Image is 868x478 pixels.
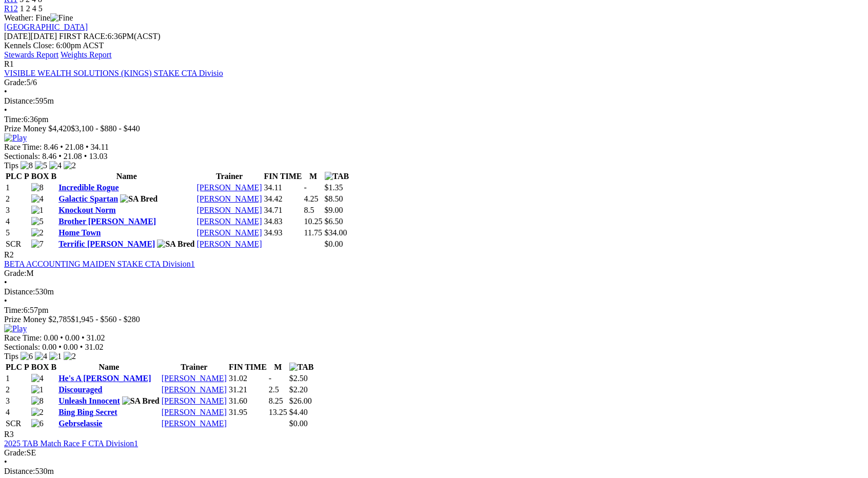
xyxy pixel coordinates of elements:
span: PLC [6,172,22,181]
span: $0.00 [289,419,308,428]
img: TAB [325,172,349,181]
span: 13.03 [89,152,107,161]
a: [PERSON_NAME] [196,194,262,203]
td: SCR [5,419,30,429]
a: BETA ACCOUNTING MAIDEN STAKE CTA Division1 [4,260,195,268]
img: 2 [64,352,76,361]
th: Name [58,171,195,182]
span: $0.00 [325,240,343,248]
text: 13.25 [269,408,287,416]
span: • [4,87,7,96]
img: 8 [31,396,44,406]
img: 6 [21,352,33,361]
span: Distance: [4,96,35,105]
span: R3 [4,430,14,439]
td: 3 [5,205,30,215]
img: 1 [49,352,62,361]
td: 4 [5,216,30,227]
span: 31.02 [87,333,105,342]
td: 31.60 [228,396,267,406]
span: $1.35 [325,183,343,192]
a: [PERSON_NAME] [162,408,227,416]
td: 4 [5,407,30,417]
div: 5/6 [4,78,864,87]
span: • [86,143,89,151]
span: B [51,363,56,371]
span: Tips [4,352,18,361]
th: Trainer [161,362,227,372]
span: Race Time: [4,143,42,151]
img: 4 [31,194,44,204]
span: BOX [31,172,49,181]
div: Prize Money $2,785 [4,315,864,324]
a: Incredible Rogue [58,183,119,192]
img: 5 [35,161,47,170]
span: Race Time: [4,333,42,342]
td: 34.83 [264,216,303,227]
span: Weather: Fine [4,13,73,22]
th: Name [58,362,160,372]
a: 2025 TAB Match Race F CTA Division1 [4,439,138,448]
div: Prize Money $4,420 [4,124,864,133]
span: $9.00 [325,206,343,214]
span: R1 [4,59,14,68]
a: [PERSON_NAME] [162,374,227,383]
span: $1,945 - $560 - $280 [71,315,140,324]
span: P [24,172,29,181]
td: 3 [5,396,30,406]
span: 34.11 [91,143,109,151]
span: $2.20 [289,385,308,394]
a: Discouraged [58,385,102,394]
a: [PERSON_NAME] [196,240,262,248]
span: Time: [4,115,24,124]
td: 34.71 [264,205,303,215]
span: • [4,106,7,114]
th: M [268,362,288,372]
a: [PERSON_NAME] [196,228,262,237]
a: R12 [4,4,18,13]
span: 8.46 [44,143,58,151]
img: 2 [64,161,76,170]
span: Tips [4,161,18,170]
span: Sectionals: [4,152,40,161]
span: $2.50 [289,374,308,383]
span: 0.00 [44,333,58,342]
a: Weights Report [61,50,112,59]
text: - [304,183,307,192]
span: $3,100 - $880 - $440 [71,124,140,133]
span: Time: [4,306,24,314]
span: • [4,296,7,305]
a: [GEOGRAPHIC_DATA] [4,23,88,31]
td: 31.02 [228,373,267,384]
span: 6:36PM(ACST) [59,32,161,41]
a: [PERSON_NAME] [162,419,227,428]
span: • [60,143,63,151]
img: SA Bred [157,240,194,249]
img: 8 [31,183,44,192]
span: 1 2 4 5 [20,4,43,13]
a: Knockout Norm [58,206,116,214]
td: 2 [5,194,30,204]
img: 4 [35,352,47,361]
img: Play [4,133,27,143]
div: 6:57pm [4,306,864,315]
img: Fine [50,13,73,23]
div: 595m [4,96,864,106]
td: SCR [5,239,30,249]
div: 6:36pm [4,115,864,124]
text: - [269,374,271,383]
span: Grade: [4,269,27,277]
span: Grade: [4,448,27,457]
span: P [24,363,29,371]
span: • [80,343,83,351]
a: Galactic Spartan [58,194,118,203]
span: 21.08 [65,143,84,151]
a: Home Town [58,228,101,237]
a: [PERSON_NAME] [196,183,262,192]
span: Distance: [4,287,35,296]
span: [DATE] [4,32,31,41]
div: M [4,269,864,278]
text: 10.25 [304,217,323,226]
span: Distance: [4,467,35,475]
